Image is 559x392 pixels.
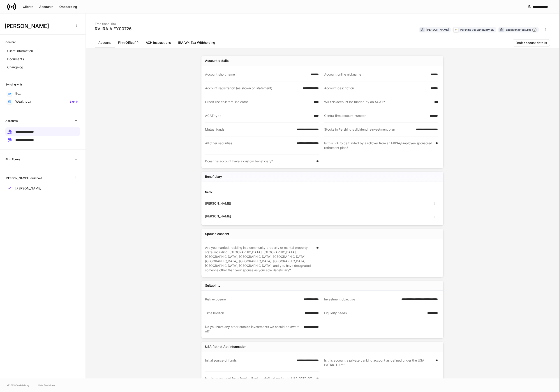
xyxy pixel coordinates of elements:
a: ACH Instructions [142,37,175,48]
a: Box [5,89,80,97]
div: Is this IRA to be funded by a rollover from an ERISA/Employee sponsored retirement plan? [324,141,433,150]
p: [PERSON_NAME] [15,186,41,191]
h6: Syncing with [5,82,22,87]
a: [PERSON_NAME] [5,184,80,192]
a: Data Disclaimer [38,383,55,387]
div: Contra firm account number [324,113,427,118]
h6: Content [5,40,16,44]
div: Account online nickname [324,72,428,77]
img: oYqM9ojoZLfzCHUefNbBcWHcyDPbQKagtYciMC8pFl3iZXy3dU33Uwy+706y+0q2uJ1ghNQf2OIHrSh50tUd9HaB5oMc62p0G... [8,92,11,95]
div: Traditional IRA [95,19,132,26]
div: Will this account be funded by an ACAT? [324,100,432,104]
div: Account details [205,58,229,63]
div: Initial source of funds [205,358,294,367]
p: Wealthbox [15,99,31,104]
div: Account short name [205,72,308,77]
a: WealthboxSign in [5,97,80,106]
div: Credit line collateral indicator [205,100,311,104]
div: Is this account a private banking account as defined under the USA PATRIOT Act? [324,358,433,367]
div: 3 additional features [506,28,537,32]
p: Client information [7,49,33,53]
h6: Accounts [5,119,18,123]
button: Clients [20,3,36,10]
div: Liquidity needs [324,311,425,316]
a: Client information [5,47,80,55]
h6: [PERSON_NAME] Household [5,176,42,180]
div: Time horizon [205,311,302,315]
div: All other securities [205,141,294,150]
div: Draft account details [516,41,547,44]
p: Box [15,91,21,96]
div: Account description [324,86,428,90]
button: Draft account details [513,39,550,46]
p: Documents [7,57,24,61]
div: Name [205,190,322,194]
div: Investment objective [324,297,399,302]
h6: Firm Forms [5,157,20,161]
div: Do you have any other outside investments we should be aware of? [205,325,301,334]
div: Account registration (as shown on statement) [205,86,300,90]
div: Onboarding [59,5,77,8]
div: Spouse consent [205,232,229,236]
a: Changelog [5,63,80,71]
div: Is this an account for a Foreign Bank as defined under the USA PATRIOT Act? [205,376,314,385]
a: Account [95,37,114,48]
div: Are you married, residing in a community property or marital property state, including: [GEOGRAPH... [205,245,314,272]
button: Onboarding [56,3,80,10]
div: RV IRA A FY00726 [95,26,132,32]
a: IRA/W4 Tax Withholding [175,37,219,48]
div: Accounts [39,5,53,8]
div: ACAT type [205,113,311,118]
div: Does this account have a custom beneficiary? [205,159,314,164]
div: Clients [23,5,33,8]
p: Changelog [7,65,23,69]
div: [PERSON_NAME] [205,201,322,206]
h6: Sign in [70,99,78,104]
h5: Beneficiary [205,174,222,179]
span: © 2025 OneAdvisory [7,383,29,387]
div: Stocks in Pershing's dividend reinvestment plan [324,127,413,132]
h3: [PERSON_NAME] [5,23,70,30]
div: [PERSON_NAME] [205,214,322,219]
div: USA Patriot Act information [205,344,246,349]
button: Accounts [36,3,56,10]
div: Risk exposure [205,297,301,302]
div: [PERSON_NAME] [426,28,449,32]
a: Firm Office/IP [114,37,142,48]
div: Pershing via Sanctuary BD [460,28,494,32]
div: Suitability [205,283,220,288]
a: Documents [5,55,80,63]
div: Mutual funds [205,127,294,132]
